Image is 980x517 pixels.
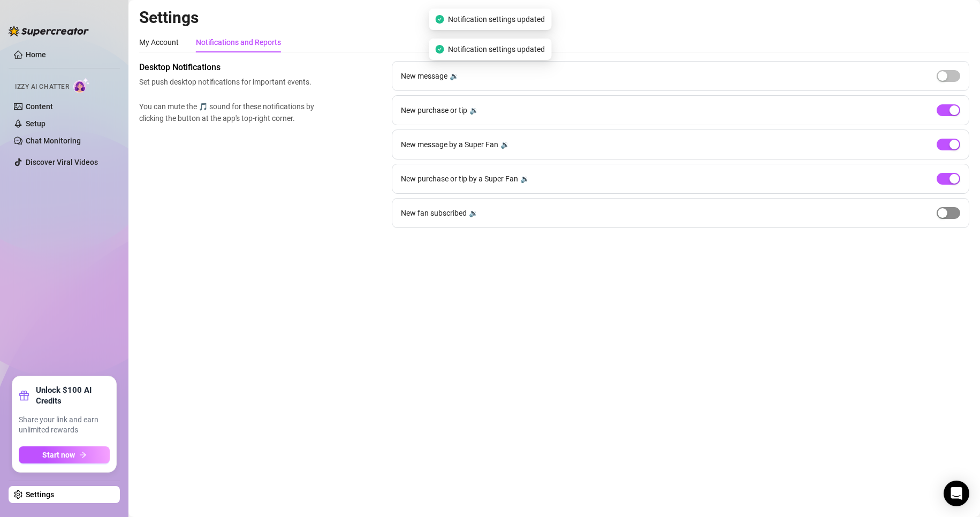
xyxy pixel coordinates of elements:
[19,390,29,401] span: gift
[42,451,75,459] span: Start now
[469,207,478,219] div: 🔉
[26,50,46,59] a: Home
[448,13,545,25] span: Notification settings updated
[401,173,518,185] span: New purchase or tip by a Super Fan
[401,70,447,82] span: New message
[401,207,467,219] span: New fan subscribed
[19,415,110,436] span: Share your link and earn unlimited rewards
[401,104,467,116] span: New purchase or tip
[139,76,319,88] span: Set push desktop notifications for important events.
[196,36,281,48] div: Notifications and Reports
[500,139,510,150] div: 🔉
[448,43,545,55] span: Notification settings updated
[19,446,110,463] button: Start nowarrow-right
[139,61,319,74] span: Desktop Notifications
[26,102,53,111] a: Content
[36,385,110,406] strong: Unlock $100 AI Credits
[435,45,444,54] span: check-circle
[520,173,529,185] div: 🔉
[401,139,498,150] span: New message by a Super Fan
[469,104,478,116] div: 🔉
[944,481,969,506] div: Open Intercom Messenger
[15,82,69,92] span: Izzy AI Chatter
[139,101,319,124] span: You can mute the 🎵 sound for these notifications by clicking the button at the app's top-right co...
[79,451,87,459] span: arrow-right
[26,136,81,145] a: Chat Monitoring
[450,70,459,82] div: 🔉
[73,78,90,93] img: AI Chatter
[26,119,45,128] a: Setup
[139,36,179,48] div: My Account
[435,15,444,24] span: check-circle
[26,158,98,166] a: Discover Viral Videos
[26,490,54,499] a: Settings
[9,26,89,36] img: logo-BBDzfeDw.svg
[139,7,969,28] h2: Settings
